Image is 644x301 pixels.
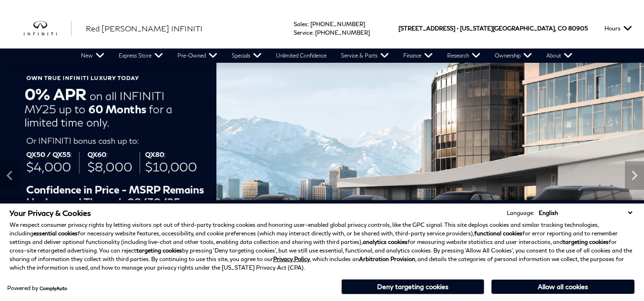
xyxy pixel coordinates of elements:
span: [STREET_ADDRESS] • [399,8,459,49]
select: Language Select [536,208,634,217]
strong: functional cookies [474,230,522,237]
a: Privacy Policy [273,255,310,262]
img: INFINITI [24,21,72,36]
nav: Main Navigation [74,49,580,63]
div: Next [625,161,644,190]
a: Express Store [112,49,170,63]
a: Unlimited Confidence [269,49,334,63]
strong: targeting cookies [136,247,182,254]
a: Specials [225,49,269,63]
span: : [312,29,314,36]
a: Pre-Owned [170,49,225,63]
span: CO [558,8,567,49]
span: Your Privacy & Cookies [10,208,91,217]
button: Allow all cookies [491,280,634,294]
strong: Arbitration Provision [359,255,415,262]
a: Red [PERSON_NAME] INFINITI [86,23,203,34]
span: : [307,20,309,28]
a: New [74,49,112,63]
span: 80905 [568,8,588,49]
span: [US_STATE][GEOGRAPHIC_DATA], [460,8,556,49]
strong: essential cookies [33,230,78,237]
span: Sales [294,20,307,28]
button: Deny targeting cookies [341,279,484,294]
a: Ownership [488,49,539,63]
a: [STREET_ADDRESS] • [US_STATE][GEOGRAPHIC_DATA], CO 80905 [399,25,588,32]
span: Red [PERSON_NAME] INFINITI [86,24,203,33]
a: ComplyAuto [40,285,67,291]
button: Open the hours dropdown [600,8,637,49]
a: [PHONE_NUMBER] [310,20,365,28]
div: Powered by [7,285,67,291]
a: infiniti [24,21,72,36]
a: [PHONE_NUMBER] [315,29,370,36]
a: Finance [396,49,440,63]
strong: targeting cookies [563,238,609,245]
p: We respect consumer privacy rights by letting visitors opt out of third-party tracking cookies an... [10,221,634,272]
a: Research [440,49,488,63]
div: Language: [507,210,534,216]
strong: analytics cookies [363,238,408,245]
span: Service [294,29,312,36]
a: Service & Parts [334,49,396,63]
a: About [539,49,580,63]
